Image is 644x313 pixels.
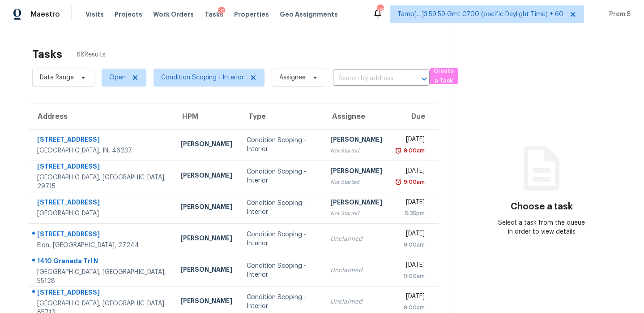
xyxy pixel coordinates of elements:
div: 9:00am [397,240,425,249]
div: Condition Scoping - Interior [247,199,316,217]
th: Type [239,104,323,129]
div: Select a task from the queue in order to view details [498,218,586,236]
span: Work Orders [153,10,194,19]
div: [DATE] [397,229,425,240]
span: Condition Scoping - Interior [161,73,244,82]
span: Create a Task [434,66,454,87]
span: Geo Assignments [280,10,338,19]
button: Open [418,73,431,85]
div: 10 [218,7,225,16]
span: Date Range [40,73,74,82]
div: [GEOGRAPHIC_DATA], [GEOGRAPHIC_DATA], 29715 [37,173,166,191]
div: [PERSON_NAME] [180,265,232,276]
div: [PERSON_NAME] [180,202,232,213]
span: Tasks [205,11,223,17]
span: Maestro [30,10,60,19]
div: [DATE] [397,292,425,303]
div: 9:00am [397,303,425,312]
div: [PERSON_NAME] [330,198,382,209]
div: 789 [377,5,383,14]
button: Create a Task [430,68,458,84]
span: 88 Results [77,50,106,59]
div: Unclaimed [330,266,382,275]
input: Search by address [333,72,405,86]
div: 1410 Granada Trl N [37,256,166,268]
div: [GEOGRAPHIC_DATA], [GEOGRAPHIC_DATA], 55128 [37,268,166,286]
div: Not Started [330,178,382,187]
div: Elon, [GEOGRAPHIC_DATA], 27244 [37,241,166,250]
div: [STREET_ADDRESS] [37,135,166,146]
h2: Tasks [32,50,62,59]
th: Due [389,104,439,129]
div: 9:00am [402,146,425,155]
div: [PERSON_NAME] [330,166,382,178]
span: Tamp[…]3:59:59 Gmt 0700 (pacific Daylight Time) + 60 [397,10,563,19]
div: Not Started [330,146,382,155]
span: Visits [85,10,104,19]
span: Properties [234,10,269,19]
h3: Choose a task [511,202,573,211]
div: Condition Scoping - Interior [247,136,316,154]
div: [STREET_ADDRESS] [37,162,166,173]
span: Prem S [606,10,631,19]
span: Assignee [279,73,306,82]
div: [STREET_ADDRESS] [37,230,166,241]
div: [PERSON_NAME] [180,139,232,151]
div: Condition Scoping - Interior [247,230,316,248]
div: [DATE] [397,198,425,209]
div: 9:00am [397,272,425,281]
div: [PERSON_NAME] [180,171,232,182]
div: [STREET_ADDRESS] [37,288,166,299]
div: [STREET_ADDRESS] [37,198,166,209]
th: Address [29,104,173,129]
th: HPM [173,104,239,129]
img: Overdue Alarm Icon [395,146,402,155]
div: Condition Scoping - Interior [247,261,316,279]
img: Overdue Alarm Icon [395,178,402,187]
div: Unclaimed [330,297,382,306]
span: Projects [115,10,142,19]
div: 9:00am [402,178,425,187]
div: [DATE] [397,135,425,146]
div: 5:35pm [397,209,425,218]
th: Assignee [323,104,389,129]
div: [PERSON_NAME] [330,135,382,146]
div: [PERSON_NAME] [180,234,232,245]
span: Open [109,73,126,82]
div: [DATE] [397,261,425,272]
div: [GEOGRAPHIC_DATA], IN, 46237 [37,146,166,155]
div: Unclaimed [330,235,382,243]
div: [DATE] [397,166,425,178]
div: Condition Scoping - Interior [247,167,316,185]
div: [PERSON_NAME] [180,296,232,308]
div: [GEOGRAPHIC_DATA] [37,209,166,218]
div: Not Started [330,209,382,218]
div: Condition Scoping - Interior [247,293,316,311]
